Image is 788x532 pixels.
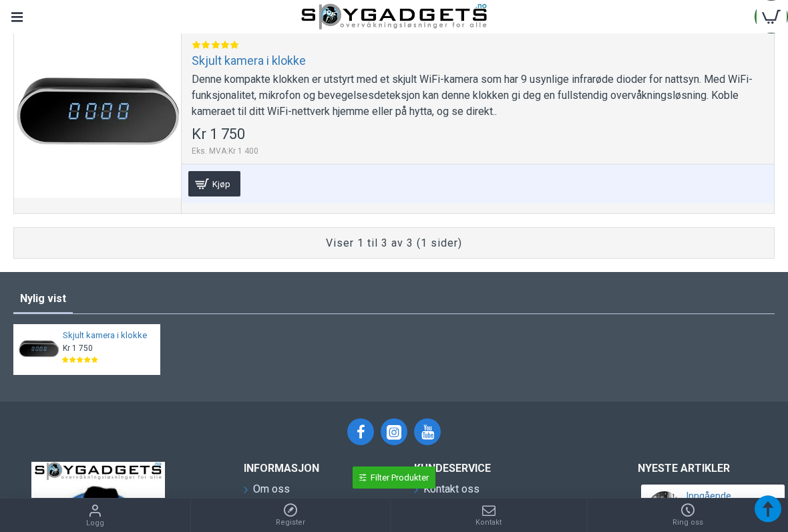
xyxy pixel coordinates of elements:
span: Ring oss [672,517,703,529]
div: Viser 1 til 3 av 3 (1 sider) [21,235,767,251]
a: Inngående Introduksjon til Avlyttingsutstyr [686,491,773,522]
a: Kontakt oss [414,481,479,504]
a: Nylig vist [13,285,73,312]
div: Denne kompakte klokken er utstyrt med et skjult WiFi-kamera som har 9 usynlige infrarøde dioder f... [192,72,764,120]
a: Kontakt [391,499,587,532]
span: Om oss [253,481,290,497]
img: Skjult kamera i klokke [18,329,59,370]
h3: Kundeservice [414,462,591,475]
a: Skjult kamera i klokke [14,31,181,198]
span: Kontakt oss [423,481,479,497]
span: Kjøp [209,180,234,188]
span: Register [276,517,305,529]
h3: INFORMASJON [244,462,394,475]
a: Register [191,499,391,532]
span: Kontakt [475,517,502,529]
span: Kr 1 750 [63,343,93,354]
span: Eks. MVA:Kr 1 400 [192,145,258,157]
a: Om oss [244,481,290,504]
h3: Nyeste artikler [638,462,788,475]
img: SpyGadgets.no [301,3,487,30]
a: Filter Produkter [353,467,435,489]
a: Skjult kamera i klokke [192,53,306,68]
span: Kr 1 750 [192,127,245,142]
a: Skjult kamera i klokke [63,330,152,342]
span: Logg [86,518,104,529]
